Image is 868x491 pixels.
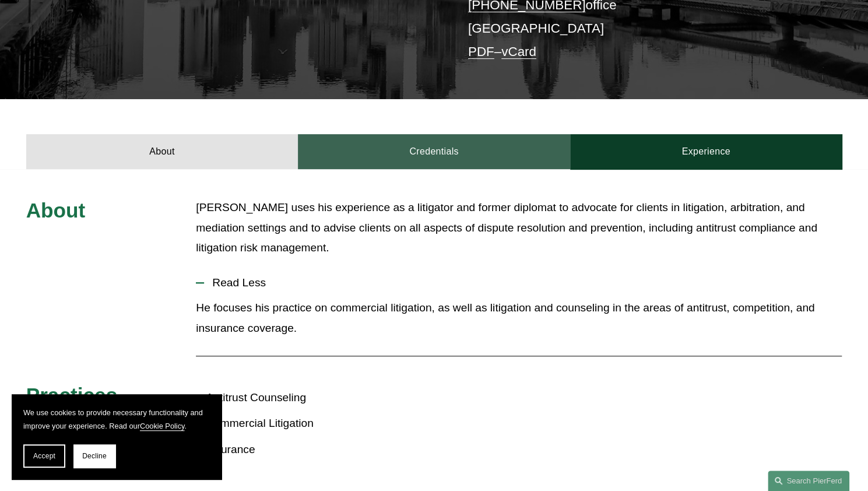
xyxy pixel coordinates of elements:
[26,134,298,169] a: About
[33,452,55,460] span: Accept
[82,452,107,460] span: Decline
[206,388,434,408] p: Antitrust Counseling
[23,444,65,468] button: Accept
[73,444,115,468] button: Decline
[196,198,842,258] p: [PERSON_NAME] uses his experience as a litigator and former diplomat to advocate for clients in l...
[468,44,494,59] a: PDF
[12,394,222,479] section: Cookie banner
[768,471,849,491] a: Search this site
[26,199,86,222] span: About
[204,276,842,289] span: Read Less
[570,134,842,169] a: Experience
[298,134,570,169] a: Credentials
[26,384,118,406] span: Practices
[196,268,842,298] button: Read Less
[23,406,210,433] p: We use cookies to provide necessary functionality and improve your experience. Read our .
[196,298,842,338] p: He focuses his practice on commercial litigation, as well as litigation and counseling in the are...
[196,298,842,347] div: Read Less
[501,44,536,59] a: vCard
[140,422,185,430] a: Cookie Policy
[206,413,434,434] p: Commercial Litigation
[206,440,434,460] p: Insurance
